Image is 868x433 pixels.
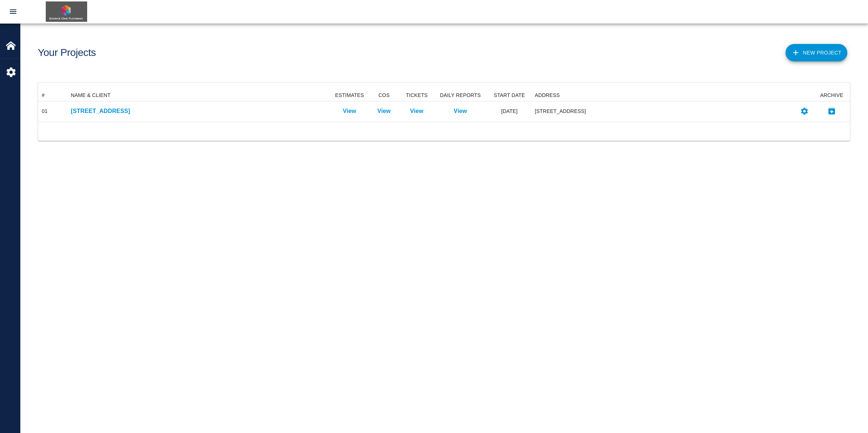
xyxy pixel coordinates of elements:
[71,107,328,116] a: [STREET_ADDRESS]
[401,89,433,101] div: TICKETS
[71,89,110,101] div: NAME & CLIENT
[535,108,792,115] div: [STREET_ADDRESS]
[46,1,87,22] img: Source One Floor
[406,89,427,101] div: TICKETS
[42,89,45,101] div: #
[488,89,531,101] div: START DATE
[494,89,525,101] div: START DATE
[433,89,488,101] div: DAILY REPORTS
[488,101,531,122] div: [DATE]
[440,89,480,101] div: DAILY REPORTS
[410,107,423,116] a: View
[531,89,796,101] div: ADDRESS
[335,89,364,101] div: ESTIMATES
[454,107,467,116] a: View
[38,47,96,59] h1: Your Projects
[368,89,401,101] div: COS
[67,89,332,101] div: NAME & CLIENT
[378,89,390,101] div: COS
[535,89,560,101] div: ADDRESS
[42,108,48,115] div: 01
[814,89,850,101] div: ARCHIVE
[332,89,368,101] div: ESTIMATES
[845,4,859,19] img: broken-image.jpg
[38,89,67,101] div: #
[377,107,391,116] a: View
[820,89,843,101] div: ARCHIVE
[797,104,812,118] button: Settings
[343,107,356,116] a: View
[786,44,847,61] button: New Project
[4,3,22,20] button: open drawer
